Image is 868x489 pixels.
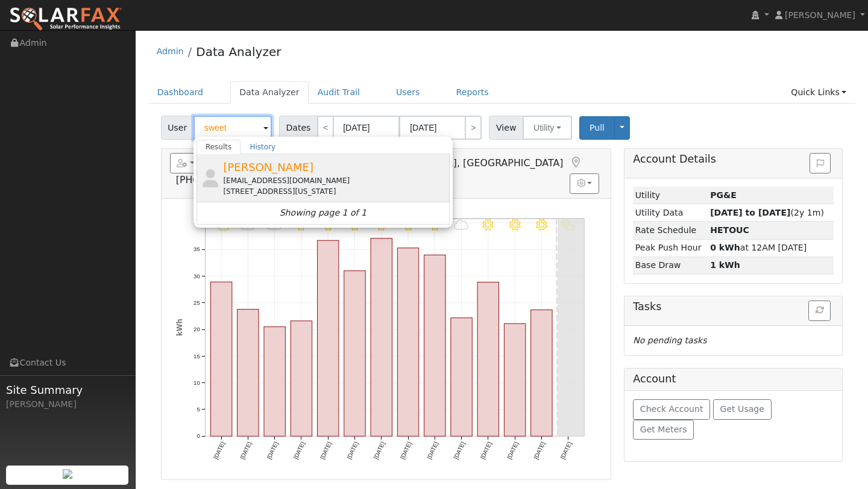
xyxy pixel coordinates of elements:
[223,175,447,186] div: [EMAIL_ADDRESS][DOMAIN_NAME]
[808,301,831,321] button: Refresh
[633,153,834,166] h5: Account Details
[279,116,318,140] span: Dates
[6,398,129,411] div: [PERSON_NAME]
[399,441,413,460] text: [DATE]
[710,208,824,217] span: (2y 1m)
[193,273,200,279] text: 30
[193,379,200,386] text: 10
[489,116,523,140] span: View
[223,161,313,173] span: [PERSON_NAME]
[479,441,493,460] text: [DATE]
[239,441,253,460] text: [DATE]
[345,441,359,460] text: [DATE]
[536,219,547,231] i: 10/12 - Clear
[241,219,255,231] i: 10/01 - Cloudy
[509,219,521,231] i: 10/11 - Clear
[710,190,737,200] strong: ID: 17366105, authorized: 10/03/25
[810,153,831,173] button: Issue History
[447,81,498,104] a: Reports
[387,81,429,104] a: Users
[197,406,200,413] text: 5
[505,323,526,436] rect: onclick=""
[197,433,200,440] text: 0
[710,208,790,217] strong: [DATE] to [DATE]
[477,282,498,436] rect: onclick=""
[590,123,605,132] span: Pull
[720,404,764,414] span: Get Usage
[429,219,441,231] i: 10/08 - Clear
[223,186,447,197] div: [STREET_ADDRESS][US_STATE]
[295,219,307,231] i: 10/03 - MostlyClear
[357,157,564,169] span: [GEOGRAPHIC_DATA], [GEOGRAPHIC_DATA]
[483,219,494,231] i: 10/10 - Clear
[451,318,472,437] rect: onclick=""
[373,441,386,460] text: [DATE]
[292,441,306,460] text: [DATE]
[403,219,414,231] i: 10/07 - Clear
[633,335,706,345] i: No pending tasks
[633,204,708,222] td: Utility Data
[569,157,582,169] a: Map
[710,225,749,235] strong: H
[531,310,552,436] rect: onclick=""
[196,45,281,59] a: Data Analyzer
[237,310,259,437] rect: onclick=""
[349,219,360,231] i: 10/05 - MostlyClear
[465,116,482,140] a: >
[9,7,122,32] img: SolarFax
[193,116,272,140] input: Select a User
[633,222,708,239] td: Rate Schedule
[230,81,309,104] a: Data Analyzer
[579,116,615,140] button: Pull
[633,399,710,420] button: Check Account
[371,238,392,437] rect: onclick=""
[157,46,184,56] a: Admin
[633,187,708,204] td: Utility
[397,248,418,437] rect: onclick=""
[176,174,263,185] span: [PHONE_NUMBER]
[317,240,338,436] rect: onclick=""
[453,441,467,460] text: [DATE]
[523,116,572,140] button: Utility
[264,327,285,437] rect: onclick=""
[426,441,439,460] text: [DATE]
[640,425,687,434] span: Get Meters
[559,441,573,460] text: [DATE]
[317,116,334,140] a: <
[175,319,183,336] text: kWh
[193,219,200,226] text: 40
[785,10,855,20] span: [PERSON_NAME]
[454,219,468,231] i: 10/09 - MostlyCloudy
[193,246,200,252] text: 35
[633,301,834,313] h5: Tasks
[640,404,703,414] span: Check Account
[214,219,228,231] i: 9/30 - PartlyCloudy
[265,441,279,460] text: [DATE]
[197,140,241,154] a: Results
[280,207,366,219] i: Showing page 1 of 1
[424,255,445,436] rect: onclick=""
[193,299,200,306] text: 25
[161,116,194,140] span: User
[63,469,72,479] img: retrieve
[633,239,708,257] td: Peak Push Hour
[506,441,520,460] text: [DATE]
[710,260,740,270] strong: 1 kWh
[291,321,312,437] rect: onclick=""
[267,219,281,231] i: 10/02 - Cloudy
[713,399,772,420] button: Get Usage
[210,282,231,436] rect: onclick=""
[533,441,547,460] text: [DATE]
[708,239,834,257] td: at 12AM [DATE]
[633,420,694,440] button: Get Meters
[782,81,855,104] a: Quick Links
[710,243,740,252] strong: 0 kWh
[6,382,129,398] span: Site Summary
[344,271,365,437] rect: onclick=""
[148,81,213,104] a: Dashboard
[193,353,200,360] text: 15
[212,441,226,460] text: [DATE]
[309,81,369,104] a: Audit Trail
[376,219,387,231] i: 10/06 - MostlyClear
[633,373,676,385] h5: Account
